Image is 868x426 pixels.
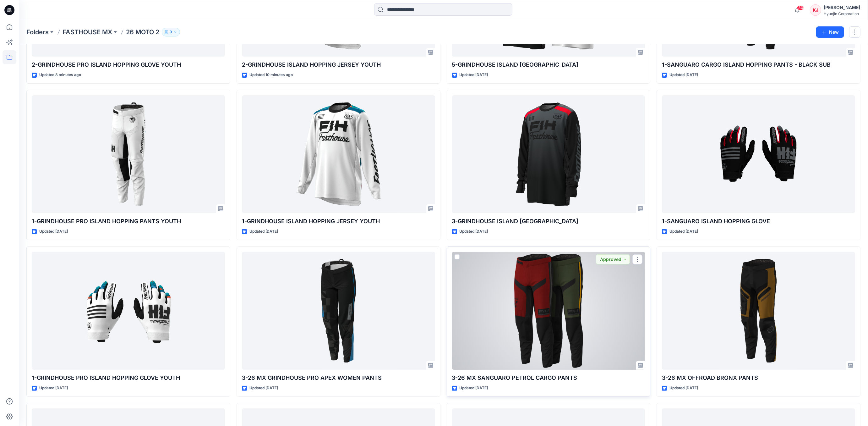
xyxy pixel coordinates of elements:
p: Updated [DATE] [460,385,488,391]
a: 3-26 MX OFFROAD BRONX PANTS [662,252,855,370]
a: 1-GRINDHOUSE ISLAND HOPPING JERSEY YOUTH [242,95,435,213]
p: 1-GRINDHOUSE ISLAND HOPPING JERSEY YOUTH [242,217,435,226]
p: 5-GRINDHOUSE ISLAND [GEOGRAPHIC_DATA] [452,60,645,69]
p: 2-GRINDHOUSE PRO ISLAND HOPPING GLOVE YOUTH [32,60,225,69]
p: 1-SANGUARO ISLAND HOPPING GLOVE [662,217,855,226]
div: KJ [810,4,821,16]
a: 3-GRINDHOUSE ISLAND HOPPING JERSEY [452,95,645,213]
div: Hyunjin Corporation [824,11,860,16]
p: Updated [DATE] [669,385,698,391]
p: 26 MOTO 2 [126,28,159,36]
p: 2-GRINDHOUSE ISLAND HOPPING JERSEY YOUTH [242,60,435,69]
a: 3-26 MX GRINDHOUSE PRO APEX WOMEN PANTS [242,252,435,370]
p: 3-26 MX SANGUARO PETROL CARGO PANTS [452,373,645,382]
a: 3-26 MX SANGUARO PETROL CARGO PANTS [452,252,645,370]
p: Updated [DATE] [249,228,278,235]
p: 1-GRINDHOUSE PRO ISLAND HOPPING PANTS YOUTH [32,217,225,226]
a: 1-GRINDHOUSE PRO ISLAND HOPPING GLOVE YOUTH [32,252,225,370]
button: 9 [162,28,180,36]
p: Updated [DATE] [460,72,488,78]
p: 1-GRINDHOUSE PRO ISLAND HOPPING GLOVE YOUTH [32,373,225,382]
p: Updated [DATE] [39,385,68,391]
span: 30 [797,5,804,10]
p: 3-26 MX OFFROAD BRONX PANTS [662,373,855,382]
p: Updated [DATE] [669,72,698,78]
p: 1-SANGUARO CARGO ISLAND HOPPING PANTS - BLACK SUB [662,60,855,69]
p: 3-GRINDHOUSE ISLAND [GEOGRAPHIC_DATA] [452,217,645,226]
p: Updated [DATE] [249,385,278,391]
p: Updated 10 minutes ago [249,72,293,78]
a: 1-SANGUARO ISLAND HOPPING GLOVE [662,95,855,213]
a: 1-GRINDHOUSE PRO ISLAND HOPPING PANTS YOUTH [32,95,225,213]
p: Updated [DATE] [460,228,488,235]
p: 3-26 MX GRINDHOUSE PRO APEX WOMEN PANTS [242,373,435,382]
p: Updated [DATE] [39,228,68,235]
a: Folders [26,28,49,36]
a: FASTHOUSE MX [63,28,112,36]
p: 9 [170,29,172,36]
div: [PERSON_NAME] [824,4,860,11]
button: New [816,26,844,38]
p: Updated 8 minutes ago [39,72,81,78]
p: Updated [DATE] [669,228,698,235]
